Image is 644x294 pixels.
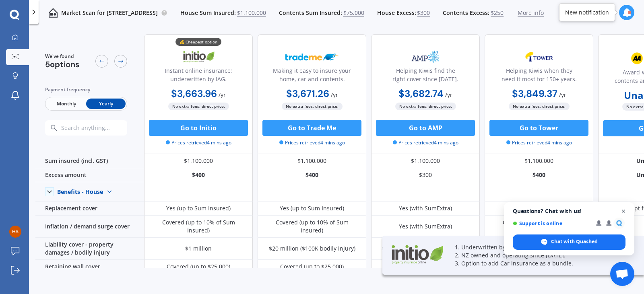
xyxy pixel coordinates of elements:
[180,9,236,17] span: House Sum Insured:
[149,120,248,136] button: Go to Initio
[559,91,566,99] span: / yr
[279,139,345,146] span: Prices retrieved 4 mins ago
[417,9,430,17] span: $300
[262,120,361,136] button: Go to Trade Me
[371,168,480,182] div: $300
[264,218,360,234] div: Covered (up to 10% of Sum Insured)
[485,154,593,168] div: $1,100,000
[35,216,144,238] div: Inflation / demand surge cover
[61,9,158,17] p: Market Scan for [STREET_ADDRESS]
[343,9,364,17] span: $75,000
[512,47,566,67] img: Tower.webp
[280,263,344,271] div: Covered (up to $25,000)
[171,87,217,100] b: $3,663.96
[378,66,473,86] div: Helping Kiwis find the right cover since [DATE].
[57,188,103,195] div: Benefits - House
[279,9,342,17] span: Contents Sum Insured:
[86,99,126,109] span: Yearly
[565,8,609,16] div: New notification
[151,66,246,86] div: Instant online insurance; underwritten by IAG.
[48,8,58,18] img: home-and-contents.b802091223b8502ef2dd.svg
[491,66,586,86] div: Helping Kiwis when they need it most for 150+ years.
[382,245,469,253] div: $2 million ($1M for bodily injury)
[45,86,127,94] div: Payment frequency
[35,154,144,168] div: Sum insured (incl. GST)
[376,120,475,136] button: Go to AMP
[103,185,116,198] img: Benefit content down
[518,9,544,17] span: More info
[455,243,624,251] p: 1. Underwritten by IAG, NZ’s largest general insurer.
[551,238,598,245] span: Chat with Quashed
[172,47,225,67] img: Initio.webp
[35,168,144,182] div: Excess amount
[185,245,212,253] div: $1 million
[45,53,80,60] span: We've found
[331,91,338,99] span: / yr
[269,245,355,253] div: $20 million ($100K bodily injury)
[509,103,570,110] span: No extra fees, direct price.
[35,201,144,216] div: Replacement cover
[506,139,572,146] span: Prices retrieved 4 mins ago
[489,120,588,136] button: Go to Tower
[377,9,416,17] span: House Excess:
[168,103,229,110] span: No extra fees, direct price.
[513,220,590,226] span: Support is online
[144,168,253,182] div: $400
[258,154,366,168] div: $1,100,000
[166,139,231,146] span: Prices retrieved 4 mins ago
[389,242,445,266] img: Initio.webp
[175,38,221,46] div: 💰 Cheapest option
[455,259,624,267] p: 3. Option to add Car insurance as a bundle.
[445,91,452,99] span: / yr
[399,47,452,67] img: AMP.webp
[9,226,21,238] img: 7b7433bb3bbb2e1f9ae3980daec2aa5e
[282,103,343,110] span: No extra fees, direct price.
[399,222,452,230] div: Yes (with SumExtra)
[144,154,253,168] div: $1,100,000
[286,87,329,100] b: $3,671.26
[619,206,629,216] span: Close chat
[399,204,452,212] div: Yes (with SumExtra)
[150,218,247,234] div: Covered (up to 10% of Sum Insured)
[610,262,634,286] div: Open chat
[485,168,593,182] div: $400
[166,204,231,212] div: Yes (up to Sum Insured)
[371,154,480,168] div: $1,100,000
[395,103,456,110] span: No extra fees, direct price.
[219,91,226,99] span: / yr
[60,124,143,132] input: Search anything...
[491,9,504,17] span: $250
[47,99,86,109] span: Monthly
[513,234,625,250] div: Chat with Quashed
[443,9,489,17] span: Contents Excess:
[35,238,144,260] div: Liability cover - property damages / bodily injury
[280,204,344,212] div: Yes (up to Sum Insured)
[237,9,266,17] span: $1,100,000
[264,66,359,86] div: Making it easy to insure your home, car and contents.
[512,87,557,100] b: $3,849.37
[45,59,80,70] span: 5 options
[513,208,625,214] span: Questions? Chat with us!
[455,251,624,259] p: 2. NZ owned and operating since [DATE].
[491,218,587,234] div: Covered (up to 15% of Sum Insured)
[393,139,458,146] span: Prices retrieved 4 mins ago
[167,263,230,271] div: Covered (up to $25,000)
[398,87,444,100] b: $3,682.74
[258,168,366,182] div: $400
[285,47,339,67] img: Trademe.webp
[35,260,144,274] div: Retaining wall cover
